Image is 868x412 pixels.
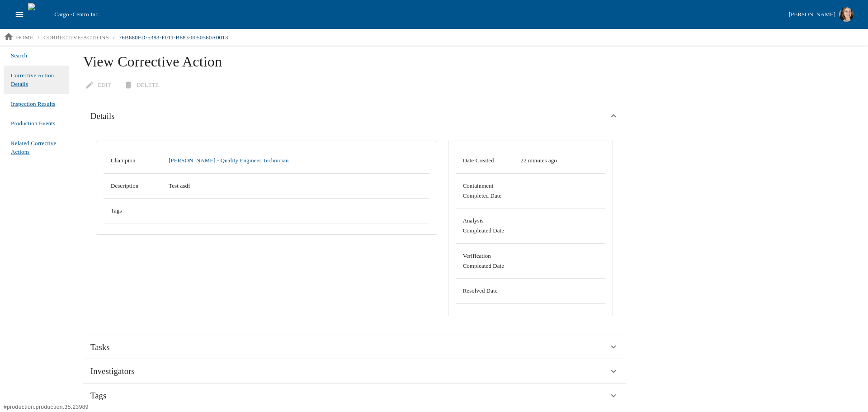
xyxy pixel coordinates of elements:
a: Inspection Results [11,98,55,110]
h1: View Corrective Action [83,53,857,77]
td: Containment Completed Date [456,173,514,208]
span: Production Events [11,119,55,128]
td: Date Created [456,148,514,173]
td: Verification Compleated Date [456,243,514,279]
div: Tags [83,384,626,408]
button: [PERSON_NAME] [785,5,857,24]
li: / [38,33,39,42]
p: 76B680FD-5383-F011-B883-0050560A0013 [119,33,228,42]
a: Corrective Action Details [11,69,61,90]
button: open drawer [11,6,28,23]
span: Search [11,51,27,60]
li: / [113,33,115,42]
a: 76B680FD-5383-F011-B883-0050560A0013 [115,30,232,45]
span: Investigators [90,365,135,378]
a: Production Events [11,117,55,130]
span: Details [90,109,115,123]
div: Tasks [83,335,626,360]
p: home [16,33,33,42]
div: Cargo - [51,10,785,19]
td: Description [104,173,161,198]
span: Inspection Results [11,99,55,109]
span: Centro Inc. [72,11,99,18]
a: corrective-actions [40,30,113,45]
div: [PERSON_NAME] [789,9,835,20]
a: [PERSON_NAME] - Quality Engineer Technician [169,157,288,164]
td: Resolved Date [456,279,514,303]
span: Corrective Action Details [11,71,61,89]
p: Test asdf [169,181,422,190]
a: Related Corrective Actions [11,137,61,158]
img: Profile image [839,7,854,22]
a: Search [11,49,27,62]
span: Tasks [90,341,110,354]
span: Tags [90,389,106,403]
div: Investigators [83,359,626,384]
div: Details [83,132,626,327]
td: Tags [104,198,161,223]
div: Details [83,100,626,132]
td: Analysis Compleated Date [456,208,514,244]
img: cargo logo [28,3,51,26]
span: 08/27/2025 9:42 AM [521,157,557,164]
td: Champion [104,148,161,173]
span: Related Corrective Actions [11,139,61,156]
p: corrective-actions [43,33,109,42]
